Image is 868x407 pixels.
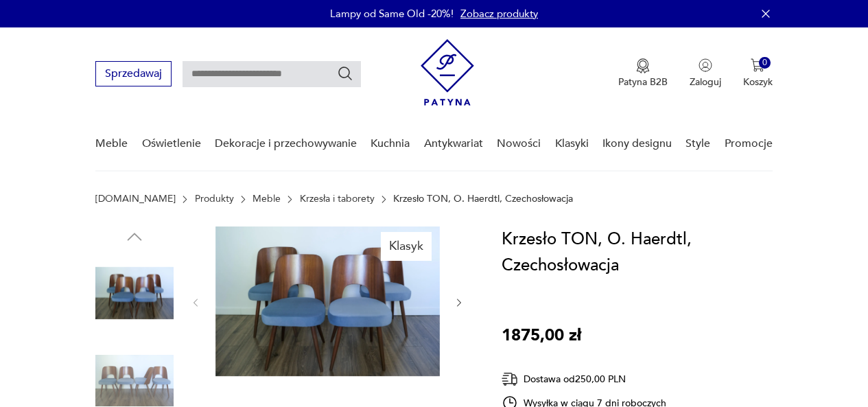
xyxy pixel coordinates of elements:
[618,75,668,89] p: Patyna B2B
[743,75,773,89] p: Koszyk
[555,117,589,170] a: Klasyki
[253,194,281,205] a: Meble
[95,194,176,205] a: [DOMAIN_NAME]
[602,117,672,170] a: Ikony designu
[330,7,454,21] p: Lampy od Same Old -20%!
[618,58,668,89] a: Ikona medaluPatyna B2B
[95,254,174,332] img: Zdjęcie produktu Krzesło TON, O. Haerdtl, Czechosłowacja
[95,117,128,170] a: Meble
[215,117,357,170] a: Dekoracje i przechowywanie
[690,75,721,89] p: Zaloguj
[690,58,721,89] button: Zaloguj
[759,57,771,69] div: 0
[300,194,375,205] a: Krzesła i taborety
[751,58,764,72] img: Ikona koszyka
[699,58,712,72] img: Ikonka użytkownika
[685,117,710,170] a: Style
[502,371,666,388] div: Dostawa od 250,00 PLN
[636,58,650,73] img: Ikona medalu
[743,58,773,89] button: 0Koszyk
[337,65,353,82] button: Szukaj
[371,117,410,170] a: Kuchnia
[502,371,518,388] img: Ikona dostawy
[215,226,440,376] img: Zdjęcie produktu Krzesło TON, O. Haerdtl, Czechosłowacja
[142,117,201,170] a: Oświetlenie
[195,194,234,205] a: Produkty
[502,226,773,279] h1: Krzesło TON, O. Haerdtl, Czechosłowacja
[502,323,581,349] p: 1875,00 zł
[497,117,541,170] a: Nowości
[424,117,483,170] a: Antykwariat
[381,232,432,261] div: Klasyk
[95,61,172,86] button: Sprzedawaj
[95,70,172,80] a: Sprzedawaj
[421,39,474,106] img: Patyna - sklep z meblami i dekoracjami vintage
[460,7,538,21] a: Zobacz produkty
[393,194,573,205] p: Krzesło TON, O. Haerdtl, Czechosłowacja
[725,117,773,170] a: Promocje
[618,58,668,89] button: Patyna B2B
